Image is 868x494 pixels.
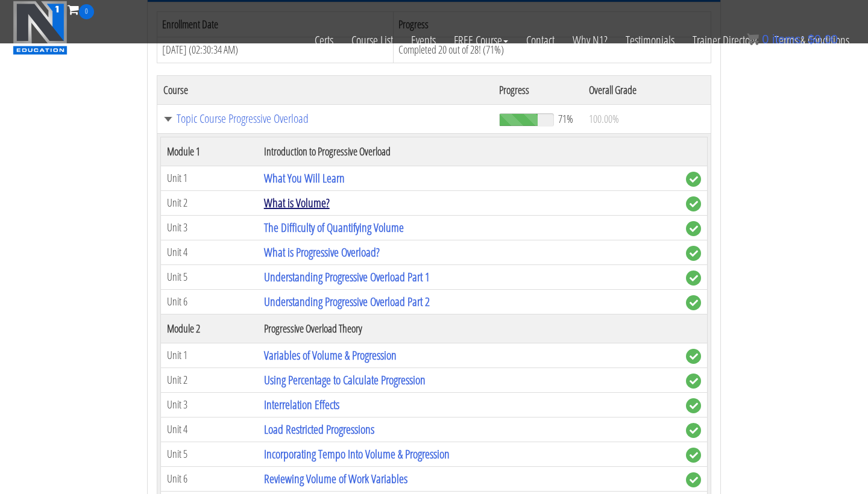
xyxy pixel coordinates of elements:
td: Unit 1 [161,343,258,367]
th: Course [157,75,494,104]
span: complete [686,270,701,286]
span: complete [686,472,701,487]
a: 0 [68,1,94,17]
a: 0 items: $0.00 [747,33,838,46]
td: Unit 2 [161,367,258,392]
a: Reviewing Volume of Work Variables [264,471,407,487]
a: What is Volume? [264,195,330,211]
a: Interrelation Effects [264,396,339,413]
a: What You Will Learn [264,170,345,186]
span: 71% [558,112,573,125]
a: Understanding Progressive Overload Part 2 [264,293,430,310]
td: Unit 3 [161,215,258,240]
th: Progress [493,75,583,104]
a: Events [402,19,445,61]
th: Introduction to Progressive Overload [258,137,680,166]
td: Unit 6 [161,289,258,314]
td: Unit 5 [161,264,258,289]
a: Testimonials [617,19,684,61]
img: icon11.png [747,33,759,45]
span: complete [686,196,701,211]
span: complete [686,448,701,463]
span: complete [686,246,701,261]
a: Contact [517,19,564,61]
th: Progressive Overload Theory [258,314,680,343]
img: n1-education [13,1,68,55]
a: Incorporating Tempo Into Volume & Progression [264,446,450,462]
a: Trainer Directory [684,19,766,61]
td: Unit 2 [161,190,258,215]
a: Course List [342,19,402,61]
span: complete [686,398,701,413]
th: Overall Grade [583,75,711,104]
a: Using Percentage to Calculate Progression [264,372,426,388]
th: Module 1 [161,137,258,166]
span: complete [686,349,701,364]
td: Unit 6 [161,466,258,491]
a: FREE Course [445,19,517,61]
span: items: [772,33,804,46]
a: Variables of Volume & Progression [264,347,397,363]
a: Terms & Conditions [766,19,858,61]
bdi: 0.00 [808,33,838,46]
td: Unit 1 [161,166,258,190]
td: Unit 4 [161,417,258,442]
td: Unit 4 [161,240,258,264]
span: $ [808,33,814,46]
td: Unit 5 [161,442,258,466]
a: Understanding Progressive Overload Part 1 [264,269,430,285]
th: Module 2 [161,314,258,343]
span: complete [686,374,701,389]
span: 0 [762,33,769,46]
td: 100.00% [583,104,711,133]
td: Unit 3 [161,392,258,417]
a: Certs [306,19,342,61]
span: 0 [79,4,94,19]
span: complete [686,221,701,236]
span: complete [686,423,701,438]
span: complete [686,172,701,187]
a: Why N1? [564,19,617,61]
a: The Difficulty of Quantifying Volume [264,219,404,236]
a: Load Restricted Progressions [264,421,374,437]
a: What is Progressive Overload? [264,244,380,260]
span: complete [686,295,701,310]
a: Topic Course Progressive Overload [163,113,487,125]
